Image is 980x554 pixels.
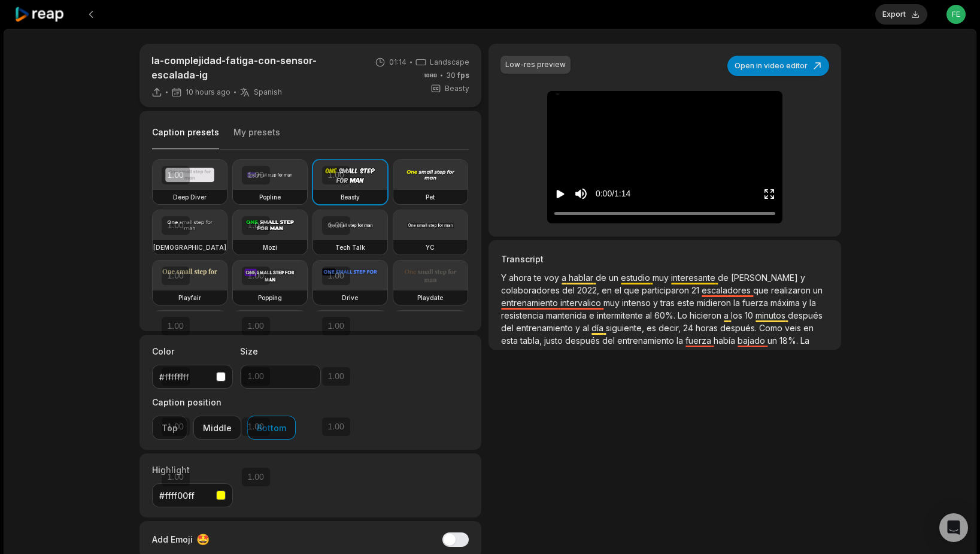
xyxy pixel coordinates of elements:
span: horas [696,323,720,333]
button: #ffffffff [152,365,233,389]
button: #ffff00ff [152,483,233,507]
span: [PERSON_NAME] [731,273,800,283]
span: los [731,310,745,320]
h3: Beasty [341,192,360,202]
span: en [602,285,614,295]
h3: Popline [259,192,281,202]
h3: Deep Diver [173,192,207,202]
label: Size [240,345,321,358]
span: y [800,273,805,283]
span: intenso [622,298,653,308]
span: minutos [756,310,788,320]
h3: Playfair [178,293,201,302]
button: Top [152,416,187,440]
span: veis [785,323,803,333]
span: 01:14 [389,57,406,68]
h3: Playdate [417,293,443,302]
span: La [800,335,809,346]
span: Spanish [254,87,282,97]
span: y [575,323,582,333]
h3: Tech Talk [335,243,365,252]
span: 24 [683,323,696,333]
span: voy [544,273,562,283]
span: 10 [745,310,756,320]
span: de [596,273,609,283]
button: Mute sound [574,186,588,201]
span: 30 [446,70,469,81]
span: día [591,323,606,333]
span: participaron [642,285,691,295]
button: Open in video editor [727,56,829,76]
span: a [562,273,569,283]
span: esta [501,335,520,346]
span: a [724,310,731,320]
span: que [753,285,771,295]
span: hablar [569,273,596,283]
span: Beasty [445,83,469,94]
div: Low-res preview [505,59,566,70]
button: Middle [193,416,241,440]
span: es [647,323,659,333]
span: 21 [691,285,702,295]
span: 2022, [577,285,602,295]
span: y [802,298,809,308]
h3: [DEMOGRAPHIC_DATA] [153,243,226,252]
div: 0:00 / 1:14 [596,187,630,200]
span: intermitente [597,310,645,320]
span: al [582,323,591,333]
span: bajado [738,335,767,346]
span: Landscape [430,57,469,68]
span: después. [720,323,759,333]
span: al [645,310,654,320]
span: un [609,273,621,283]
label: Highlight [152,464,233,476]
div: #ffff00ff [159,489,211,502]
span: Y [501,273,509,283]
button: Enter Fullscreen [763,183,775,205]
span: había [714,335,738,346]
span: hicieron [690,310,724,320]
label: Color [152,345,233,358]
span: fuerza [685,335,714,346]
span: de [718,273,731,283]
h3: Transcript [501,253,828,265]
span: 10 hours ago [186,87,230,97]
span: estudio [621,273,653,283]
button: My presets [233,126,280,149]
p: la-complejidad-fatiga-con-sensor-escalada-ig [151,53,361,82]
button: Get ChatGPT Summary (Ctrl+J) [936,519,958,542]
span: entrenamiento [501,298,560,308]
span: mantenida [546,310,589,320]
h3: YC [426,243,435,252]
span: este [677,298,697,308]
span: decir, [659,323,683,333]
div: #ffffffff [159,371,211,383]
span: muy [603,298,622,308]
span: muy [653,273,671,283]
h3: Mozi [263,243,277,252]
span: entrenamiento [617,335,676,346]
span: Como [759,323,785,333]
span: escaladores [702,285,753,295]
h3: Drive [342,293,358,302]
span: el [614,285,624,295]
button: Play video [554,183,566,205]
button: Caption presets [152,126,219,150]
span: después [565,335,602,346]
span: 🤩 [196,531,210,547]
span: resistencia [501,310,546,320]
span: 18%. [779,335,800,346]
span: te [534,273,544,283]
span: entrenamiento [516,323,575,333]
span: la [733,298,742,308]
h3: Pet [426,192,435,202]
span: siguiente, [606,323,647,333]
div: Open Intercom Messenger [939,513,968,542]
span: fuerza [742,298,770,308]
h3: Popping [258,293,282,302]
span: la [676,335,685,346]
span: e [589,310,597,320]
span: del [562,285,577,295]
span: justo [544,335,565,346]
button: Export [875,4,927,25]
